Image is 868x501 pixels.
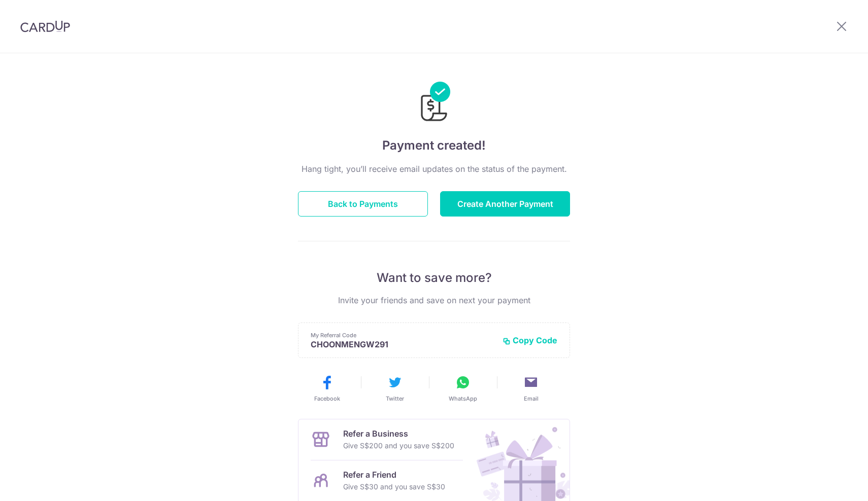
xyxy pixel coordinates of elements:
[440,191,570,217] button: Create Another Payment
[298,163,570,175] p: Hang tight, you’ll receive email updates on the status of the payment.
[311,331,494,339] p: My Referral Code
[311,339,494,349] p: CHOONMENGW291
[503,335,557,345] button: Copy Code
[298,294,570,306] p: Invite your friends and save on next your payment
[298,191,428,217] button: Back to Payments
[298,270,570,286] p: Want to save more?
[343,481,445,493] p: Give S$30 and you save S$30
[343,469,445,481] p: Refer a Friend
[314,395,340,403] span: Facebook
[343,427,454,440] p: Refer a Business
[467,419,570,501] img: Refer
[433,374,493,403] button: WhatsApp
[418,82,450,124] img: Payments
[298,136,570,155] h4: Payment created!
[297,374,357,403] button: Facebook
[524,395,539,403] span: Email
[20,20,70,32] img: CardUp
[343,440,454,452] p: Give S$200 and you save S$200
[501,374,561,403] button: Email
[386,395,404,403] span: Twitter
[365,374,425,403] button: Twitter
[449,395,477,403] span: WhatsApp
